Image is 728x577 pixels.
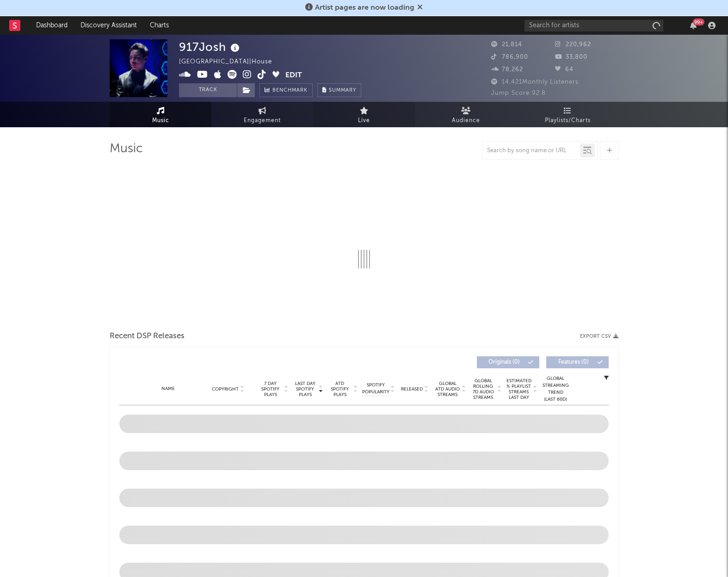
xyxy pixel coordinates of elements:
[555,54,587,60] span: 33,800
[362,382,389,396] span: Spotify Popularity
[491,42,522,48] span: 21,814
[506,378,531,400] span: Estimated % Playlist Streams Last Day
[110,331,185,342] span: Recent DSP Releases
[244,115,281,126] span: Engagement
[74,16,143,35] a: Discovery Assistant
[317,83,361,97] button: Summary
[435,381,460,397] span: Global ATD Audio Streams
[491,90,546,96] span: Jump Score: 92.8
[546,356,609,368] button: Features(0)
[517,102,618,127] a: Playlists/Charts
[401,386,423,392] span: Released
[693,19,704,25] div: 99 +
[179,56,283,68] div: [GEOGRAPHIC_DATA] | House
[483,360,525,365] span: Originals ( 0 )
[555,67,574,73] span: 64
[491,54,528,60] span: 786,900
[138,385,198,392] div: Name
[545,115,591,126] span: Playlists/Charts
[272,85,308,96] span: Benchmark
[179,39,242,55] div: 917Josh
[152,115,169,126] span: Music
[491,79,579,85] span: 14,421 Monthly Listeners
[285,70,302,81] button: Edit
[30,16,74,35] a: Dashboard
[212,386,239,392] span: Copyright
[555,42,591,48] span: 220,962
[211,102,313,127] a: Engagement
[415,102,517,127] a: Audience
[580,334,618,339] button: Export CSV
[552,360,595,365] span: Features ( 0 )
[143,16,175,35] a: Charts
[327,381,352,397] span: ATD Spotify Plays
[110,102,211,127] a: Music
[259,83,313,97] a: Benchmark
[358,115,370,126] span: Live
[524,20,663,31] input: Search for artists
[313,102,415,127] a: Live
[542,375,569,403] div: Global Streaming Trend (Last 60D)
[491,67,523,73] span: 78,262
[315,4,414,12] span: Artist pages are now loading
[179,83,237,97] button: Track
[258,381,283,397] span: 7 Day Spotify Plays
[293,381,317,397] span: Last Day Spotify Plays
[329,88,356,93] span: Summary
[477,356,539,368] button: Originals(0)
[417,4,423,12] span: Dismiss
[470,378,496,400] span: Global Rolling 7D Audio Streams
[452,115,480,126] span: Audience
[690,22,697,29] button: 99+
[482,147,580,155] input: Search by song name or URL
